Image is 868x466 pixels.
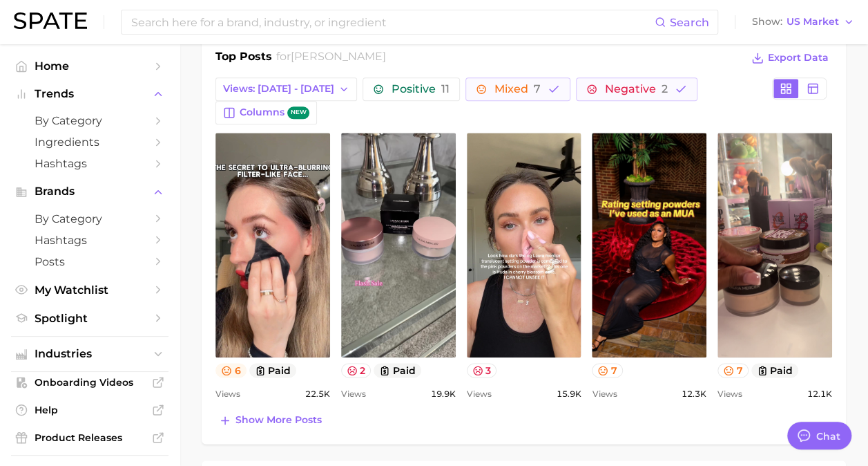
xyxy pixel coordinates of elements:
span: by Category [35,114,145,127]
span: Negative [605,84,668,95]
span: Search [670,16,709,29]
button: Brands [11,181,168,202]
span: 19.9k [431,386,456,402]
a: Hashtags [11,153,168,174]
span: Columns [240,106,309,120]
span: Views: [DATE] - [DATE] [223,83,334,95]
h2: for [276,48,386,69]
span: Product Releases [35,431,145,444]
span: 2 [662,82,668,95]
button: paid [249,363,297,378]
a: by Category [11,208,168,230]
span: Brands [35,185,145,198]
button: Views: [DATE] - [DATE] [215,77,357,101]
span: Mixed [494,84,541,95]
span: 11 [441,82,450,95]
button: 7 [592,363,623,378]
button: Show more posts [215,411,325,430]
span: Views [467,386,492,402]
button: Industries [11,344,168,364]
span: 12.3k [682,386,706,402]
a: Hashtags [11,230,168,251]
span: Export Data [768,52,829,64]
button: Export Data [748,48,832,68]
span: My Watchlist [35,283,145,297]
button: 3 [467,363,497,378]
a: My Watchlist [11,279,168,301]
button: Trends [11,84,168,104]
span: [PERSON_NAME] [291,50,386,63]
span: Views [341,386,366,402]
span: 22.5k [305,386,330,402]
h1: Top Posts [215,48,272,69]
span: 12.1k [807,386,832,402]
span: Positive [392,84,450,95]
button: Columnsnew [215,101,317,124]
span: Views [592,386,617,402]
span: Views [717,386,742,402]
a: Spotlight [11,308,168,329]
span: 15.9k [556,386,581,402]
span: Views [215,386,240,402]
button: paid [751,363,799,378]
span: Posts [35,255,145,268]
span: Trends [35,88,145,100]
a: Home [11,55,168,77]
span: Hashtags [35,157,145,170]
span: Show [752,18,782,26]
span: Spotlight [35,312,145,325]
span: Home [35,59,145,73]
img: SPATE [14,12,87,29]
a: Posts [11,251,168,272]
a: Onboarding Videos [11,372,168,393]
a: Ingredients [11,131,168,153]
a: by Category [11,110,168,131]
button: ShowUS Market [749,13,858,31]
button: 6 [215,363,247,378]
span: Show more posts [235,414,322,426]
button: paid [374,363,421,378]
input: Search here for a brand, industry, or ingredient [130,10,655,34]
span: Help [35,404,145,416]
button: 7 [717,363,749,378]
span: Ingredients [35,136,145,149]
span: Onboarding Videos [35,376,145,389]
span: US Market [787,18,839,26]
button: 2 [341,363,372,378]
a: Help [11,400,168,420]
span: Industries [35,348,145,360]
a: Product Releases [11,427,168,448]
span: new [287,106,309,120]
span: by Category [35,212,145,225]
span: Hashtags [35,234,145,247]
span: 7 [534,82,541,95]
